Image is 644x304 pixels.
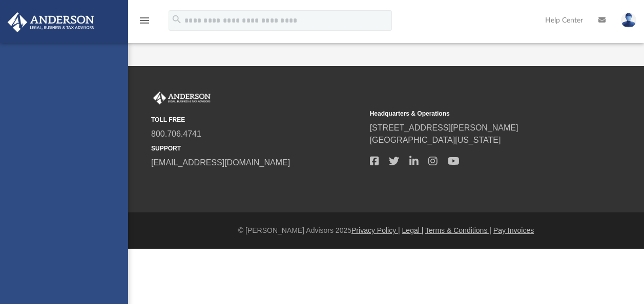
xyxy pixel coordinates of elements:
small: TOLL FREE [151,115,363,124]
img: User Pic [621,13,636,28]
img: Anderson Advisors Platinum Portal [151,92,213,105]
small: Headquarters & Operations [370,109,581,118]
div: © [PERSON_NAME] Advisors 2025 [128,225,644,236]
a: Terms & Conditions | [425,226,491,234]
a: [EMAIL_ADDRESS][DOMAIN_NAME] [151,158,290,167]
i: menu [138,14,151,27]
small: SUPPORT [151,144,363,153]
a: Privacy Policy | [351,226,400,234]
a: Legal | [402,226,424,234]
a: 800.706.4741 [151,129,201,138]
a: [STREET_ADDRESS][PERSON_NAME] [370,123,518,132]
i: search [171,14,182,25]
a: Pay Invoices [493,226,534,234]
a: menu [138,19,151,27]
img: Anderson Advisors Platinum Portal [5,12,97,32]
a: [GEOGRAPHIC_DATA][US_STATE] [370,136,501,144]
